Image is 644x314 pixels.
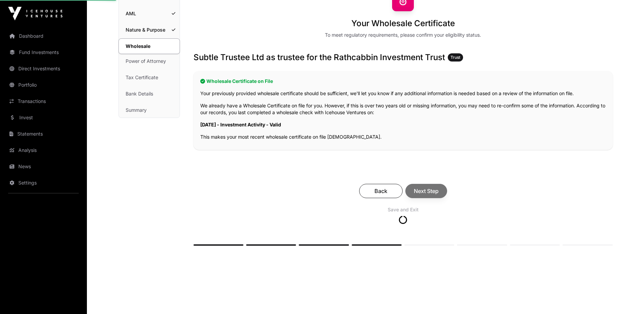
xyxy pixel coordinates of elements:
[5,143,81,158] a: Analysis
[200,90,606,97] p: Your previously provided wholesale certificate should be sufficient, we'll let you know if any ad...
[8,7,62,20] img: Icehouse Ventures Logo
[119,103,180,118] a: Summary
[5,110,81,125] a: Invest
[118,38,180,54] a: Wholesale
[5,175,81,190] a: Settings
[5,61,81,76] a: Direct Investments
[119,22,180,37] a: Nature & Purpose
[610,281,644,314] iframe: Chat Widget
[5,126,81,141] a: Statements
[119,86,180,101] a: Bank Details
[5,45,81,60] a: Fund Investments
[5,94,81,109] a: Transactions
[5,159,81,174] a: News
[194,52,613,63] h3: Subtle Trustee Ltd as trustee for the Rathcabbin Investment Trust
[200,102,606,116] p: We already have a Wholesale Certificate on file for you. However, if this is over two years old o...
[359,184,403,198] button: Back
[200,78,606,85] h2: Wholesale Certificate on File
[200,134,606,140] p: This makes your most recent wholesale certificate on file [DEMOGRAPHIC_DATA].
[325,32,481,38] div: To meet regulatory requirements, please confirm your eligibility status.
[200,121,606,128] p: [DATE] - Investment Activity - Valid
[119,70,180,85] a: Tax Certificate
[119,6,180,21] a: AML
[351,18,455,29] h1: Your Wholesale Certificate
[368,187,394,195] span: Back
[5,29,81,43] a: Dashboard
[119,54,180,69] a: Power of Attorney
[5,77,81,92] a: Portfolio
[450,55,460,60] span: Trust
